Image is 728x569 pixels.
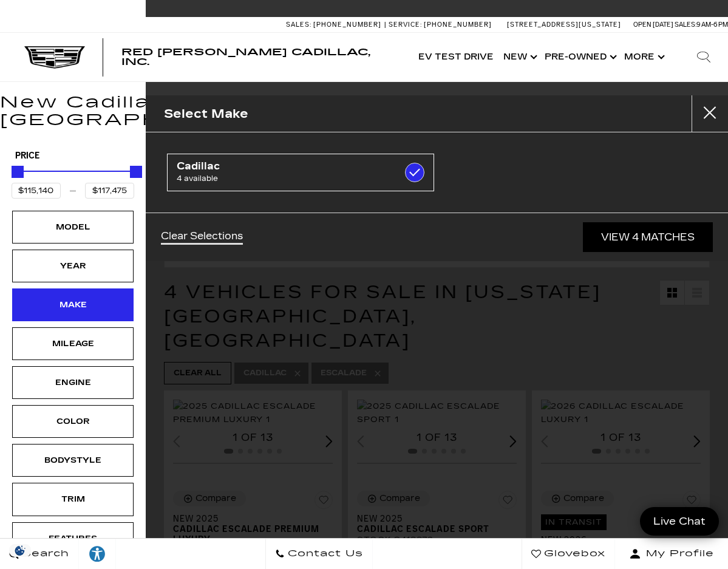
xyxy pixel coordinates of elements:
div: MileageMileage [12,327,134,360]
div: Maximum Price [130,166,142,178]
input: Minimum [12,183,61,199]
div: ColorColor [12,405,134,438]
a: Pre-Owned [540,33,619,81]
div: FeaturesFeatures [12,522,134,555]
img: Cadillac Dark Logo with Cadillac White Text [24,46,85,69]
input: Maximum [85,183,134,199]
button: close [692,95,728,132]
span: 4 available [177,172,387,185]
section: Click to Open Cookie Consent Modal [6,544,34,557]
a: View 4 Matches [583,222,713,252]
a: Sales: [PHONE_NUMBER] [286,21,384,28]
div: MakeMake [12,288,134,321]
button: Open user profile menu [615,539,728,569]
a: Service: [PHONE_NUMBER] [384,21,495,28]
div: TrimTrim [12,483,134,516]
a: Contact Us [265,539,373,569]
img: Opt-Out Icon [6,544,34,557]
a: Clear Selections [161,230,243,245]
div: Bodystyle [43,454,103,467]
div: Color [43,415,103,428]
div: Mileage [43,337,103,350]
span: Live Chat [647,514,712,528]
div: Make [43,298,103,312]
h5: Price [15,151,131,162]
span: Sales: [675,21,696,29]
a: [STREET_ADDRESS][US_STATE] [507,21,621,29]
span: Glovebox [541,545,605,562]
span: [PHONE_NUMBER] [313,21,381,29]
div: EngineEngine [12,366,134,399]
div: Explore your accessibility options [79,545,115,563]
div: Minimum Price [12,166,24,178]
span: [PHONE_NUMBER] [424,21,492,29]
a: New [498,33,540,81]
a: Live Chat [640,507,719,536]
span: Cadillac [177,160,387,172]
div: Trim [43,492,103,506]
span: 9 AM-6 PM [696,21,728,29]
span: Search [19,545,69,562]
a: Red [PERSON_NAME] Cadillac, Inc. [121,47,401,67]
div: Engine [43,376,103,389]
a: EV Test Drive [413,33,498,81]
a: Cadillac4 available [167,154,434,191]
span: My Profile [641,545,714,562]
div: Model [43,220,103,234]
h2: Select Make [164,104,248,124]
a: Glovebox [522,539,615,569]
div: ModelModel [12,211,134,244]
button: More [619,33,667,81]
div: BodystyleBodystyle [12,444,134,477]
div: Features [43,532,103,545]
div: Year [43,259,103,273]
span: Red [PERSON_NAME] Cadillac, Inc. [121,46,370,67]
span: Contact Us [285,545,363,562]
span: Sales: [286,21,311,29]
div: YearYear [12,250,134,282]
span: Service: [389,21,422,29]
a: Explore your accessibility options [79,539,116,569]
div: Price [12,162,134,199]
span: Open [DATE] [633,21,673,29]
